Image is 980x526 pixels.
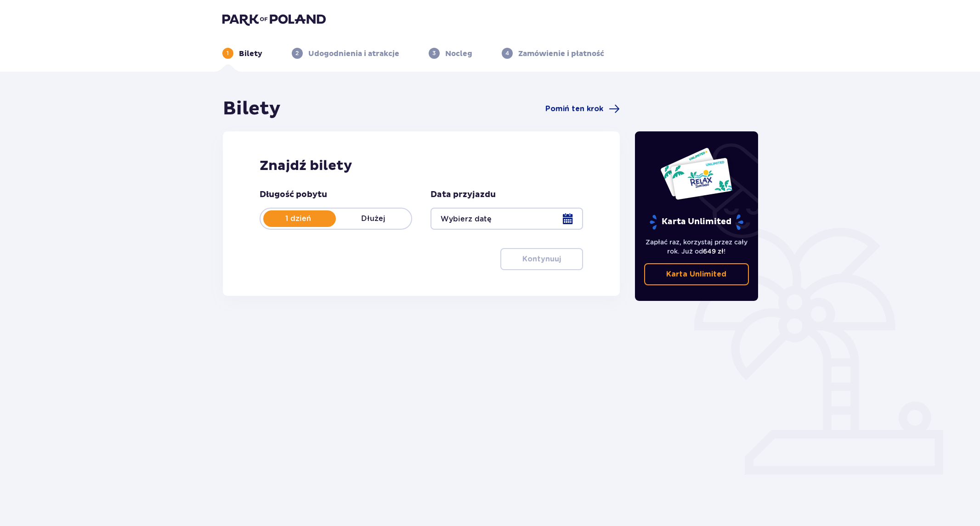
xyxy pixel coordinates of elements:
p: Nocleg [445,49,472,59]
p: 1 dzień [261,214,336,224]
p: 2 [295,49,299,57]
p: Udogodnienia i atrakcje [308,49,399,59]
p: Bilety [239,49,262,59]
span: 649 zł [703,248,724,255]
p: 4 [505,49,509,57]
div: 3Nocleg [429,48,472,59]
p: Karta Unlimited [666,269,726,279]
div: 4Zamówienie i płatność [502,48,604,59]
a: Karta Unlimited [644,263,749,285]
p: Kontynuuj [522,254,561,264]
p: Karta Unlimited [649,214,744,230]
p: Dłużej [336,214,411,224]
h1: Bilety [223,97,281,120]
p: Zapłać raz, korzystaj przez cały rok. Już od ! [644,238,749,256]
p: Długość pobytu [260,189,327,200]
img: Dwie karty całoroczne do Suntago z napisem 'UNLIMITED RELAX', na białym tle z tropikalnymi liśćmi... [660,147,733,200]
p: Zamówienie i płatność [518,49,604,59]
a: Pomiń ten krok [545,103,620,114]
span: Pomiń ten krok [545,104,603,114]
div: 2Udogodnienia i atrakcje [292,48,399,59]
img: Park of Poland logo [222,13,326,26]
p: 1 [227,49,229,57]
h2: Znajdź bilety [260,157,583,175]
button: Kontynuuj [500,248,583,270]
p: 3 [432,49,436,57]
p: Data przyjazdu [431,189,496,200]
div: 1Bilety [222,48,262,59]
